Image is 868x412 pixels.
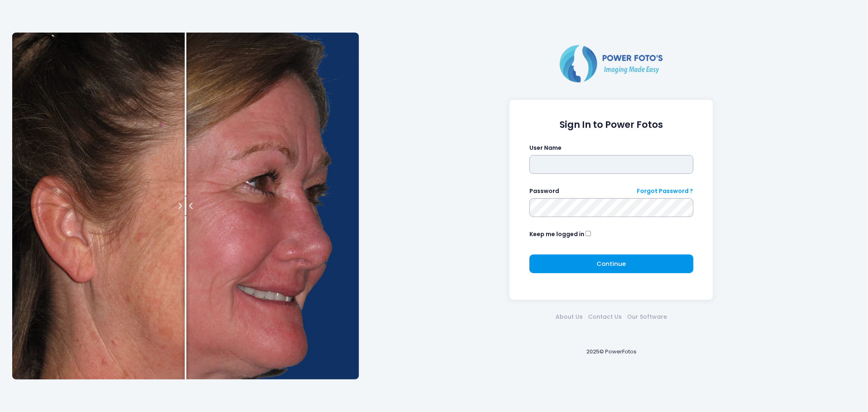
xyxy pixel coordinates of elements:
[586,313,625,321] a: Contact Us
[597,259,626,268] span: Continue
[625,313,670,321] a: Our Software
[529,230,584,239] label: Keep me logged in
[556,43,666,84] img: Logo
[529,144,562,152] label: User Name
[529,254,693,273] button: Continue
[529,119,693,130] h1: Sign In to Power Fotos
[529,187,559,195] label: Password
[637,187,693,195] a: Forgot Password ?
[553,313,586,321] a: About Us
[367,335,856,369] div: 2025© PowerFotos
